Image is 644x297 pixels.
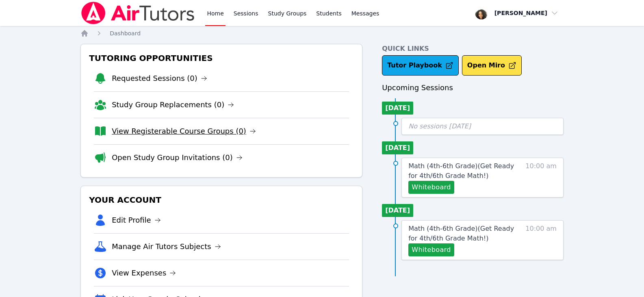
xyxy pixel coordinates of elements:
[112,267,176,279] a: View Expenses
[112,241,221,252] a: Manage Air Tutors Subjects
[87,193,356,207] h3: Your Account
[87,51,356,65] h3: Tutoring Opportunities
[408,225,514,242] span: Math (4th-6th Grade) ( Get Ready for 4th/6th Grade Math! )
[462,55,522,76] button: Open Miro
[382,141,413,154] li: [DATE]
[408,224,520,243] a: Math (4th-6th Grade)(Get Ready for 4th/6th Grade Math!)
[408,162,514,180] span: Math (4th-6th Grade) ( Get Ready for 4th/6th Grade Math! )
[112,126,256,137] a: View Registerable Course Groups (0)
[112,73,207,84] a: Requested Sessions (0)
[408,122,471,130] span: No sessions [DATE]
[110,29,141,37] a: Dashboard
[408,161,520,181] a: Math (4th-6th Grade)(Get Ready for 4th/6th Grade Math!)
[80,29,564,37] nav: Breadcrumb
[382,82,564,93] h3: Upcoming Sessions
[351,9,379,17] span: Messages
[408,243,454,256] button: Whiteboard
[408,181,454,194] button: Whiteboard
[112,215,161,226] a: Edit Profile
[525,161,557,194] span: 10:00 am
[112,99,234,111] a: Study Group Replacements (0)
[382,44,564,54] h4: Quick Links
[110,30,141,37] span: Dashboard
[382,55,459,76] a: Tutor Playbook
[112,152,243,163] a: Open Study Group Invitations (0)
[80,2,195,24] img: Air Tutors
[382,102,413,115] li: [DATE]
[382,204,413,217] li: [DATE]
[525,224,557,256] span: 10:00 am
